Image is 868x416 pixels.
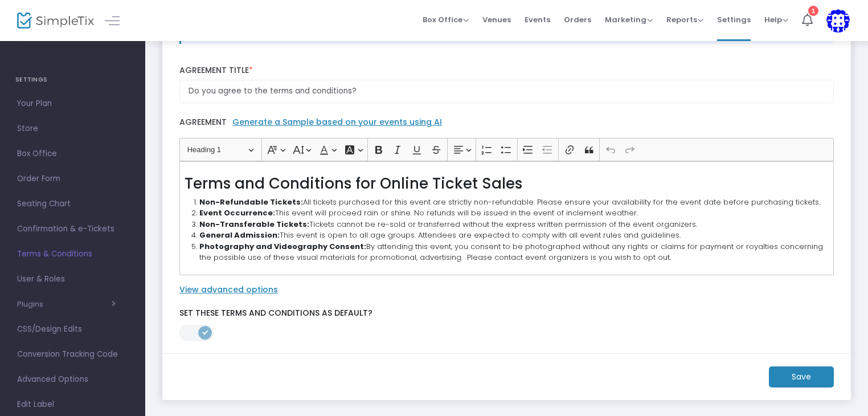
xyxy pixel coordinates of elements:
div: 1 [808,4,818,14]
span: Edit Label [17,397,128,412]
h4: SETTINGS [15,68,130,91]
h2: Terms and Conditions for Online Ticket Sales [185,175,829,193]
strong: Event Occurrence: [199,207,275,218]
li: Tickets cannot be re-sold or transferred without the express written permission of the event orga... [199,219,829,230]
li: All tickets purchased for this event are strictly non-refundable. Please ensure your availability... [199,197,829,208]
span: Advanced Options [17,372,128,387]
span: Terms & Conditions [17,247,128,262]
span: User & Roles [17,272,128,287]
li: By attending this event, you consent to be photographed without any rights or claims for payment ... [199,241,829,263]
span: Reports [666,14,703,25]
span: Box Office [17,146,128,161]
li: This event is open to all age groups. Attendees are expected to comply with all event rules and g... [199,230,829,241]
span: Seating Chart [17,197,128,211]
m-button: Save [769,366,834,388]
strong: Photography and Videography Consent: [199,241,366,252]
span: Order Form [17,172,128,186]
label: Agreement [174,111,840,138]
strong: General Admission: [199,230,280,240]
span: Venues [482,5,511,34]
li: This event will proceed rain or shine. No refunds will be issued in the event of inclement weather. [199,207,829,219]
span: Store [17,121,128,136]
span: Marketing [605,14,653,25]
input: Enter Agreement Title [179,80,834,103]
span: Confirmation & e-Tickets [17,222,128,236]
a: Generate a Sample based on your events using AI [232,116,442,128]
span: Conversion Tracking Code [17,347,128,362]
span: Orders [564,5,591,34]
span: Box Office [423,14,469,25]
label: Set these Terms and Conditions as Default? [179,301,834,325]
span: Settings [717,5,751,34]
span: Your Plan [17,96,128,111]
label: View advanced options [179,284,278,296]
strong: Non-Transferable Tickets: [199,219,309,230]
div: Rich Text Editor, main [179,161,834,275]
span: Events [525,5,550,34]
span: CSS/Design Edits [17,322,128,337]
label: Agreement Title [179,66,834,76]
button: Plugins [17,300,116,309]
button: Heading 1 [182,141,259,158]
div: Editor toolbar [179,138,834,161]
strong: Non-Refundable Tickets: [199,197,303,207]
span: Help [764,14,788,25]
span: Heading 1 [187,143,247,157]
